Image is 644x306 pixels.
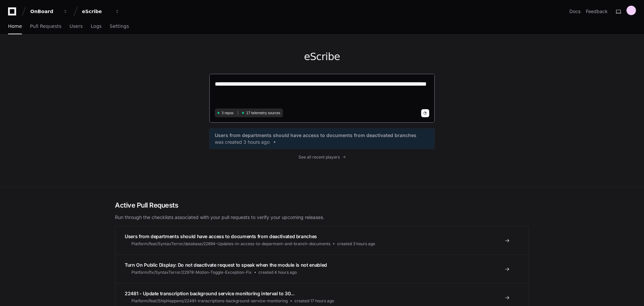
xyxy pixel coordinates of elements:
span: created 17 hours ago [294,298,334,304]
h1: eScribe [209,51,435,63]
span: Users from departments should have access to documents from deactivated branches [125,233,317,239]
a: Docs [569,8,580,15]
a: Home [8,19,22,34]
button: Feedback [586,8,608,15]
div: OnBoard [30,8,59,15]
p: Run through the checklists associated with your pull requests to verify your upcoming releases. [115,214,529,221]
span: created 3 hours ago [337,241,375,247]
div: eScribe [82,8,111,15]
span: Platform/feat/SyntaxTerror/database/22894-Updates-in-access-to-deparment-and-branch-documents [131,241,330,247]
a: Users [70,19,83,34]
span: Turn On Public Display: Do not deactivate request to speak when the module is not enabled [125,262,327,268]
span: Logs [91,24,102,28]
span: Platform/fix/SyntaxTerror/22978-Motion-Toggle-Exception-Fix [131,270,252,275]
span: created 4 hours ago [258,270,297,275]
a: Pull Requests [30,19,61,34]
a: Settings [110,19,129,34]
a: Users from departments should have access to documents from deactivated branchesPlatform/feat/Syn... [115,226,529,255]
span: 22481 - Update transcription background service monitoring interval to 30... [125,291,294,296]
span: 3 repos [222,111,234,116]
span: 17 telemetry sources [246,111,280,116]
a: Turn On Public Display: Do not deactivate request to speak when the module is not enabledPlatform... [115,255,529,283]
span: Users from departments should have access to documents from deactivated branches [215,132,416,139]
span: was created 3 hours ago [215,139,270,145]
button: eScribe [79,5,122,17]
span: Home [8,24,22,28]
span: Platform/feat/ShipHappens/22481-transcriptions-background-service-monitoring [131,298,288,304]
span: Pull Requests [30,24,61,28]
span: Settings [110,24,129,28]
h2: Active Pull Requests [115,201,529,210]
a: Logs [91,19,102,34]
a: Users from departments should have access to documents from deactivated brancheswas created 3 hou... [215,132,429,145]
span: See all recent players [298,155,340,160]
span: Users [70,24,83,28]
button: OnBoard [28,5,71,17]
a: See all recent players [209,155,435,160]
